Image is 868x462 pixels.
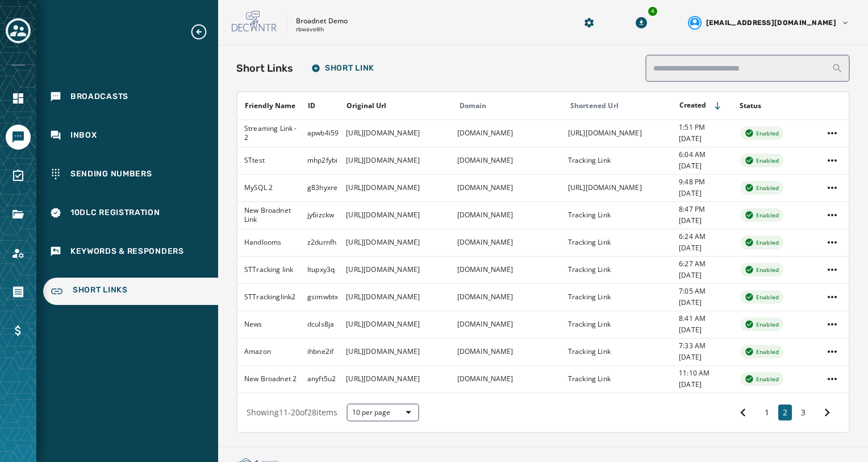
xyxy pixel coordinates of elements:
[339,256,450,283] td: [URL][DOMAIN_NAME]
[301,311,339,338] td: dculs8ja
[679,216,732,225] span: [DATE]
[561,119,672,147] td: [URL][DOMAIN_NAME]
[679,298,732,307] span: [DATE]
[679,325,732,335] span: [DATE]
[460,101,561,110] div: Domain
[339,283,450,311] td: [URL][DOMAIN_NAME]
[303,97,320,115] button: Sort by [object Object]
[339,147,450,174] td: [URL][DOMAIN_NAME]
[6,18,31,43] button: Toggle account select drawer
[679,271,732,280] span: [DATE]
[43,239,218,264] a: Navigate to Keywords & Responders
[450,283,561,311] td: [DOMAIN_NAME]
[296,16,348,26] p: Broadnet Demo
[339,201,450,229] td: [URL][DOMAIN_NAME]
[237,229,301,256] td: Handlooms
[561,256,672,283] td: Tracking Link
[237,256,301,283] td: STTracking link
[450,147,561,174] td: [DOMAIN_NAME]
[561,311,672,338] td: Tracking Link
[631,13,652,33] button: Download Menu
[339,119,450,147] td: [URL][DOMAIN_NAME]
[679,259,732,269] span: 6:27 AM
[70,168,152,180] span: Sending Numbers
[706,18,836,27] span: [EMAIL_ADDRESS][DOMAIN_NAME]
[43,84,218,109] a: Navigate to Broadcasts
[236,60,293,76] h2: Short Links
[450,365,561,393] td: [DOMAIN_NAME]
[679,123,732,132] span: 1:51 PM
[740,154,784,167] div: Enabled
[561,338,672,365] td: Tracking Link
[740,181,784,195] div: Enabled
[740,345,784,358] div: Enabled
[647,6,658,17] div: 4
[683,11,854,34] button: User settings
[796,405,810,420] button: 3
[675,96,727,115] button: Sort by [object Object]
[679,189,732,198] span: [DATE]
[339,174,450,201] td: [URL][DOMAIN_NAME]
[679,244,732,253] span: [DATE]
[240,97,300,115] button: Sort by [object Object]
[247,407,337,418] span: Showing 11 - 20 of 28 items
[450,229,561,256] td: [DOMAIN_NAME]
[352,408,414,417] span: 10 per page
[301,256,339,283] td: ltupxy3q
[339,311,450,338] td: [URL][DOMAIN_NAME]
[679,353,732,362] span: [DATE]
[679,134,732,143] span: [DATE]
[301,338,339,365] td: ihbne2if
[237,365,301,393] td: New Broadnet 2
[301,119,339,147] td: apwb4i59
[561,147,672,174] td: Tracking Link
[301,147,339,174] td: mhp2fybi
[561,201,672,229] td: Tracking Link
[301,229,339,256] td: z2durnfh
[450,119,561,147] td: [DOMAIN_NAME]
[301,283,339,311] td: gsimwbtx
[237,147,301,174] td: STtest
[450,201,561,229] td: [DOMAIN_NAME]
[339,338,450,365] td: [URL][DOMAIN_NAME]
[6,125,31,150] a: Navigate to Messaging
[450,174,561,201] td: [DOMAIN_NAME]
[450,256,561,283] td: [DOMAIN_NAME]
[679,232,732,241] span: 6:24 AM
[6,163,31,188] a: Navigate to Surveys
[339,229,450,256] td: [URL][DOMAIN_NAME]
[339,365,450,393] td: [URL][DOMAIN_NAME]
[679,162,732,171] span: [DATE]
[70,91,128,102] span: Broadcasts
[43,278,218,305] a: Navigate to Short Links
[70,130,97,141] span: Inbox
[301,365,339,393] td: anyft5u2
[311,64,374,73] span: Short Link
[73,284,128,298] span: Short Links
[740,290,784,304] div: Enabled
[70,246,184,257] span: Keywords & Responders
[679,314,732,323] span: 8:41 AM
[760,405,774,420] button: 1
[301,201,339,229] td: jy6izckw
[740,263,784,277] div: Enabled
[237,119,301,147] td: Streaming Link - 2
[342,97,391,115] button: Sort by [object Object]
[740,208,784,222] div: Enabled
[740,126,784,140] div: Enabled
[6,279,31,304] a: Navigate to Orders
[237,338,301,365] td: Amazon
[735,97,766,115] button: Sort by [object Object]
[561,365,672,393] td: Tracking Link
[43,200,218,225] a: Navigate to 10DLC Registration
[450,311,561,338] td: [DOMAIN_NAME]
[679,369,732,378] span: 11:10 AM
[561,283,672,311] td: Tracking Link
[679,287,732,296] span: 7:05 AM
[561,174,672,201] td: [URL][DOMAIN_NAME]
[237,283,301,311] td: STTrackinglink2
[579,13,599,33] button: Manage global settings
[70,207,160,218] span: 10DLC Registration
[679,380,732,389] span: [DATE]
[296,26,324,34] p: rbwave8h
